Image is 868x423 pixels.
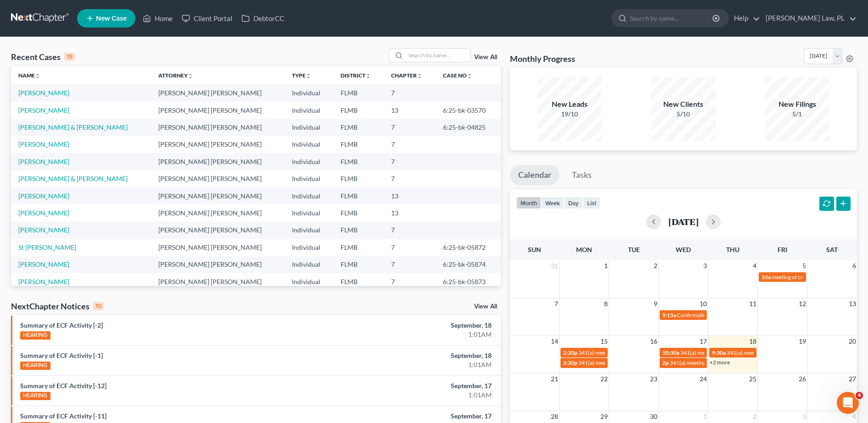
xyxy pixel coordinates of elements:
a: +2 more [710,359,730,366]
div: Recent Cases [11,51,75,62]
a: [PERSON_NAME] & [PERSON_NAME] [18,175,128,182]
span: 16 [649,336,658,347]
td: 6:25-bk-05873 [436,273,500,290]
input: Search by name... [406,49,470,62]
a: Home [138,10,177,27]
td: Individual [285,239,333,256]
span: 14 [550,336,559,347]
td: [PERSON_NAME] [PERSON_NAME] [151,256,284,273]
a: Case Nounfold_more [443,72,472,79]
td: [PERSON_NAME] [PERSON_NAME] [151,239,284,256]
span: New Case [96,15,127,22]
td: 7 [384,256,436,273]
span: 11 [748,298,757,309]
span: Wed [676,246,691,253]
a: Client Portal [177,10,237,27]
span: 341(a) meeting [680,349,717,356]
button: day [564,197,583,209]
span: 9:30a [712,349,726,356]
td: Individual [285,187,333,204]
td: 7 [384,119,436,136]
span: 27 [848,374,857,385]
a: [PERSON_NAME] [18,89,69,97]
div: HEARING [20,331,50,340]
td: [PERSON_NAME] [PERSON_NAME] [151,204,284,221]
span: 2:30p [563,349,577,356]
span: meeting of creditors [772,274,820,280]
i: unfold_more [35,73,40,79]
a: DebtorCC [237,10,289,27]
h3: Monthly Progress [510,53,575,64]
div: September, 18 [341,321,492,330]
td: FLMB [333,204,384,221]
a: [PERSON_NAME] [18,209,69,217]
td: 7 [384,222,436,239]
div: 1:01AM [341,330,492,339]
span: 1 [603,260,609,271]
div: 5/1 [765,110,829,119]
a: Typeunfold_more [292,72,311,79]
td: Individual [285,256,333,273]
span: 22 [599,374,609,385]
div: September, 17 [341,381,492,390]
span: 20 [848,336,857,347]
div: 1:01AM [341,390,492,400]
span: 25 [748,374,757,385]
td: [PERSON_NAME] [PERSON_NAME] [151,119,284,136]
span: 341(a) meeting [578,349,615,356]
span: 1 [702,411,708,422]
span: 29 [599,411,609,422]
div: NextChapter Notices [11,301,104,312]
span: 19 [798,336,807,347]
a: [PERSON_NAME] & [PERSON_NAME] [18,123,128,131]
td: FLMB [333,153,384,170]
td: [PERSON_NAME] [PERSON_NAME] [151,102,284,119]
span: Confirmation hearing [677,312,729,319]
td: Individual [285,204,333,221]
span: 341(a) meeting [727,349,763,356]
span: 10a [762,274,771,280]
a: Calendar [510,165,560,185]
td: 6:25-bk-05872 [436,239,500,256]
td: Individual [285,119,333,136]
a: [PERSON_NAME] [18,140,69,148]
span: 17 [699,336,708,347]
a: Summary of ECF Activity [-12] [20,382,106,390]
div: New Clients [651,99,716,110]
td: Individual [285,102,333,119]
i: unfold_more [467,73,472,79]
td: [PERSON_NAME] [PERSON_NAME] [151,84,284,101]
td: 13 [384,204,436,221]
td: 7 [384,273,436,290]
span: 10:30a [662,349,679,356]
div: 19/10 [538,110,602,119]
td: FLMB [333,187,384,204]
div: New Leads [538,99,602,110]
i: unfold_more [188,73,193,79]
span: 28 [550,411,559,422]
span: Sun [528,246,541,253]
a: [PERSON_NAME] [18,278,69,286]
td: FLMB [333,222,384,239]
span: Thu [726,246,739,253]
span: 21 [550,374,559,385]
div: New Filings [765,99,829,110]
span: 3 [801,411,807,422]
a: [PERSON_NAME] [18,158,69,165]
a: [PERSON_NAME] [18,106,69,114]
td: FLMB [333,84,384,101]
div: September, 17 [341,412,492,421]
a: Attorneyunfold_more [158,72,193,79]
td: FLMB [333,239,384,256]
i: unfold_more [306,73,311,79]
span: 15 [599,336,609,347]
span: 2 [752,411,757,422]
h2: [DATE] [668,217,699,226]
td: FLMB [333,102,384,119]
td: FLMB [333,170,384,187]
a: Nameunfold_more [18,72,40,79]
td: [PERSON_NAME] [PERSON_NAME] [151,153,284,170]
span: 9:15a [662,312,676,319]
a: Summary of ECF Activity [-2] [20,321,103,329]
span: 10 [699,298,708,309]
